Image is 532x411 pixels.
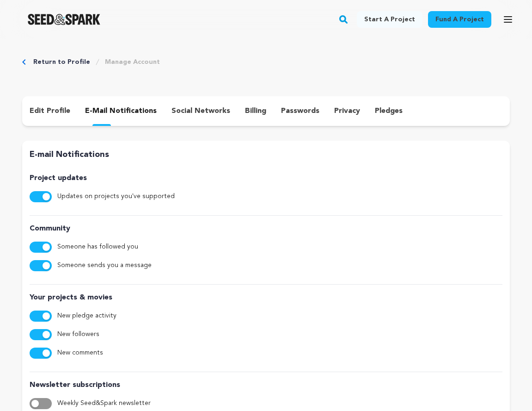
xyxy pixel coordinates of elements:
[57,311,116,322] label: New pledge activity
[57,398,151,409] label: Weekly Seed&Spark newsletter
[22,57,510,67] div: Breadcrumb
[367,104,410,118] button: pledges
[334,106,360,117] p: privacy
[30,380,502,391] p: Newsletter subscriptions
[274,104,327,118] button: passwords
[245,106,266,117] p: billing
[327,104,367,118] button: privacy
[85,106,157,117] p: e-mail notifications
[30,148,502,162] p: E-mail Notifications
[30,292,502,303] p: Your projects & movies
[28,14,100,25] img: Seed&Spark Logo Dark Mode
[164,104,238,118] button: social networks
[33,57,90,67] a: Return to Profile
[375,106,403,117] p: pledges
[57,242,138,253] label: Someone has followed you
[30,223,502,234] p: Community
[238,104,274,118] button: billing
[281,106,319,117] p: passwords
[78,104,164,118] button: e-mail notifications
[105,57,160,67] a: Manage Account
[57,191,175,202] label: Updates on projects you've supported
[22,104,78,118] button: edit profile
[57,329,99,340] label: New followers
[57,348,103,359] label: New comments
[30,106,70,117] p: edit profile
[30,173,502,184] p: Project updates
[171,106,230,117] p: social networks
[57,260,152,271] label: Someone sends you a message
[428,11,491,28] a: Fund a project
[28,14,100,25] a: Seed&Spark Homepage
[357,11,422,28] a: Start a project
